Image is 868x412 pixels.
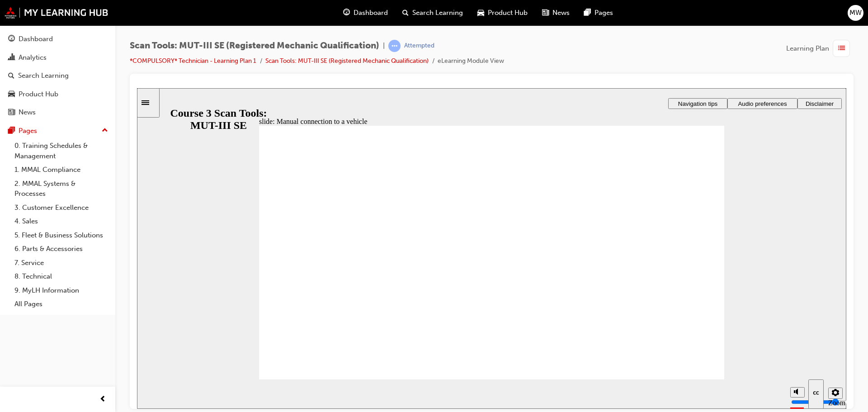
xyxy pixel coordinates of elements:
a: 5. Fleet & Business Solutions [11,228,112,242]
a: 8. Technical [11,270,112,284]
a: 2. MMAL Systems & Processes [11,177,112,201]
span: Navigation tips [541,12,580,19]
span: prev-icon [99,394,106,405]
span: guage-icon [8,35,15,43]
span: list-icon [838,43,845,54]
button: Settings [691,299,706,311]
a: 6. Parts & Accessories [11,242,112,256]
span: Learning Plan [786,43,829,54]
button: MW [848,5,863,21]
a: guage-iconDashboard [336,4,395,22]
span: Search Learning [412,8,463,18]
a: Dashboard [4,31,112,47]
label: Zoom to fit [691,311,708,335]
button: Mute (Ctrl+Alt+M) [653,299,668,309]
div: Dashboard [19,34,53,44]
button: DashboardAnalyticsSearch LearningProduct HubNews [4,29,112,123]
span: car-icon [477,7,484,19]
a: 7. Service [11,256,112,270]
a: car-iconProduct Hub [470,4,535,22]
div: Search Learning [18,71,69,81]
a: Analytics [4,49,112,66]
a: 3. Customer Excellence [11,201,112,215]
span: Pages [594,8,613,18]
a: 0. Training Schedules & Management [11,139,112,163]
span: pages-icon [584,7,591,19]
a: 9. MyLH Information [11,284,112,298]
span: News [552,8,570,18]
div: Analytics [19,52,47,63]
div: Product Hub [19,89,58,99]
div: Pages [19,126,37,136]
span: Disclaimer [669,12,697,19]
button: Audio preferences [590,10,660,21]
li: eLearning Module View [438,56,504,66]
button: Pages [4,123,112,139]
span: up-icon [102,125,108,137]
a: Search Learning [4,67,112,84]
span: guage-icon [343,7,350,19]
a: All Pages [11,297,112,311]
div: Attempted [404,42,434,50]
span: Audio preferences [601,12,650,19]
button: Navigation tips [531,10,590,21]
span: news-icon [8,109,15,117]
span: car-icon [8,90,15,99]
a: 1. MMAL Compliance [11,163,112,177]
a: Scan Tools: MUT-III SE (Registered Mechanic Qualification) [265,57,429,65]
a: 4. Sales [11,214,112,228]
button: Learning Plan [786,40,854,57]
div: misc controls [649,291,705,321]
span: pages-icon [8,127,15,135]
span: search-icon [402,7,409,19]
a: News [4,104,112,121]
a: search-iconSearch Learning [395,4,470,22]
a: *COMPULSORY* Technician - Learning Plan 1 [130,57,256,65]
span: Dashboard [354,8,388,18]
button: Disclaimer [660,10,705,21]
span: Product Hub [488,8,528,18]
a: Product Hub [4,86,112,103]
span: | [383,41,385,51]
img: mmal [5,7,108,19]
a: pages-iconPages [577,4,620,22]
span: search-icon [8,72,14,80]
input: volume [654,310,712,317]
span: Scan Tools: MUT-III SE (Registered Mechanic Qualification) [130,41,379,51]
span: news-icon [542,7,549,19]
span: learningRecordVerb_ATTEMPT-icon [388,40,401,52]
span: chart-icon [8,54,15,62]
button: Hide captions (Ctrl+Alt+C) [671,291,687,321]
span: MW [849,8,862,18]
a: news-iconNews [535,4,577,22]
div: News [19,107,36,118]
